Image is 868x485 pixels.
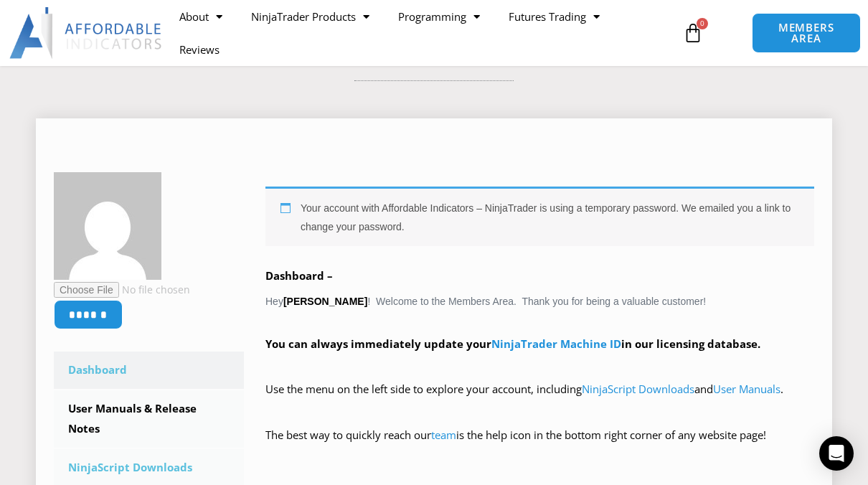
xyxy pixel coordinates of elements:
[165,33,234,66] a: Reviews
[54,172,161,280] img: 44be754baa50b697f5540c259b5f8134cebf617cbc2c5041574a760baca9125c
[54,390,244,448] a: User Manuals & Release Notes
[265,187,814,246] div: Your account with Affordable Indicators – NinjaTrader is using a temporary password. We emailed y...
[752,13,861,53] a: MEMBERS AREA
[54,352,244,389] a: Dashboard
[661,12,725,54] a: 0
[697,18,708,29] span: 0
[491,336,621,351] a: NinjaTrader Machine ID
[9,7,164,59] img: LogoAI | Affordable Indicators – NinjaTrader
[265,425,814,466] p: The best way to quickly reach our is the help icon in the bottom right corner of any website page!
[283,296,367,307] strong: [PERSON_NAME]
[265,380,814,420] p: Use the menu on the left side to explore your account, including and .
[265,336,760,351] strong: You can always immediately update your in our licensing database.
[265,187,814,465] div: Hey ! Welcome to the Members Area. Thank you for being a valuable customer!
[713,382,780,396] a: User Manuals
[819,436,854,471] div: Open Intercom Messenger
[265,268,333,283] b: Dashboard –
[582,382,694,396] a: NinjaScript Downloads
[767,22,846,44] span: MEMBERS AREA
[431,428,456,442] a: team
